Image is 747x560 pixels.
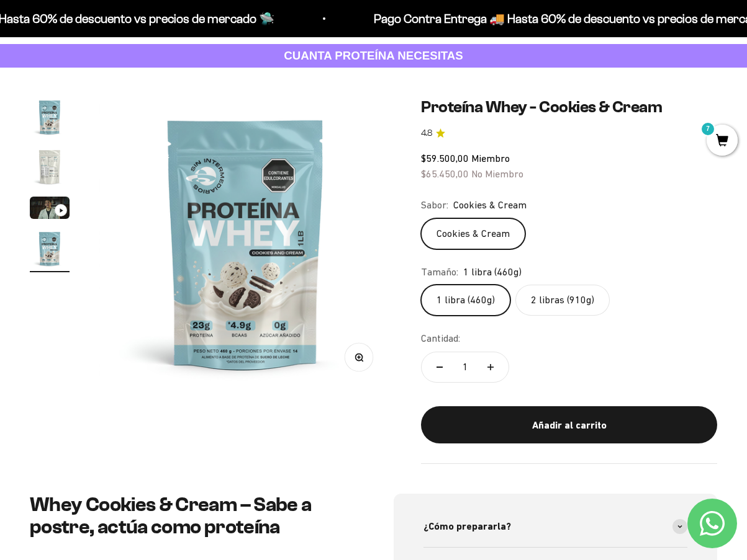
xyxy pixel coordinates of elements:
button: Ir al artículo 4 [30,229,70,272]
span: No Miembro [471,168,523,179]
h1: Proteína Whey - Cookies & Cream [421,97,717,117]
a: 4.84.8 de 5.0 estrellas [421,127,717,140]
div: Añadir al carrito [446,417,692,433]
label: Cantidad: [421,331,460,347]
strong: CUANTA PROTEÍNA NECESITAS [284,49,463,62]
span: $65.450,00 [421,168,469,179]
img: Proteína Whey - Cookies & Cream [30,97,70,137]
img: Proteína Whey - Cookies & Cream [30,229,70,269]
button: Ir al artículo 2 [30,147,70,190]
legend: Sabor: [421,197,448,213]
span: 1 libra (460g) [463,264,522,280]
span: ¿Cómo prepararla? [423,518,511,535]
img: Proteína Whey - Cookies & Cream [99,97,391,389]
span: Miembro [471,153,510,164]
button: Ir al artículo 3 [30,197,70,223]
span: Cookies & Cream [453,197,527,213]
button: Añadir al carrito [421,406,717,443]
img: Proteína Whey - Cookies & Cream [30,147,70,187]
legend: Tamaño: [421,264,458,280]
mark: 7 [700,122,715,136]
h2: Whey Cookies & Cream – Sabe a postre, actúa como proteína [30,494,354,537]
span: 4.8 [421,127,432,140]
button: Reducir cantidad [422,352,458,382]
summary: ¿Cómo prepararla? [423,506,688,547]
button: Ir al artículo 1 [30,97,70,141]
a: 7 [707,135,738,148]
span: $59.500,00 [421,153,469,164]
button: Aumentar cantidad [473,352,509,382]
